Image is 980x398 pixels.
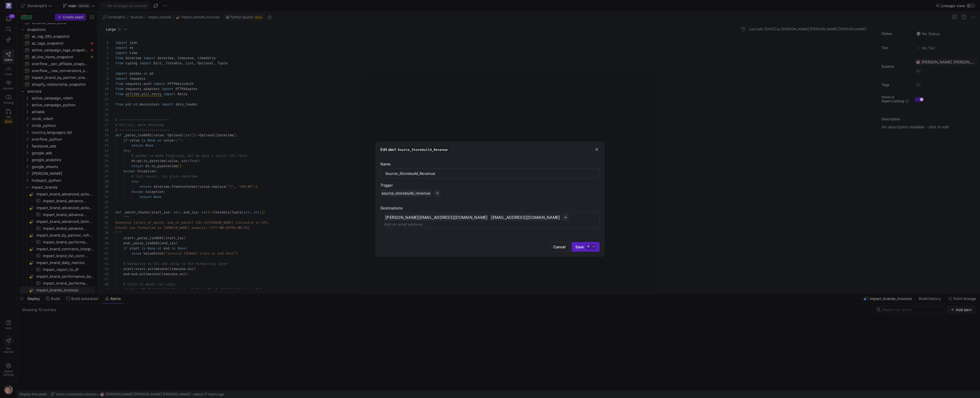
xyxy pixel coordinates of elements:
span: Save [575,245,596,249]
h3: Edit alert [380,147,449,152]
span: Cancel [553,245,566,249]
div: Trigger [380,183,600,187]
span: [PERSON_NAME][EMAIL_ADDRESS][DOMAIN_NAME] [385,215,487,220]
span: [EMAIL_ADDRESS][DOMAIN_NAME] [491,215,560,220]
button: Save⌘⏎ [572,242,600,252]
input: Add an email address... [384,222,596,227]
kbd: ⏎ [591,245,596,249]
button: Cancel [550,242,569,252]
span: Name [380,162,391,166]
kbd: ⌘ [586,245,591,249]
div: Destinations [380,206,600,210]
span: Source_Storebuild_Revenue [396,147,449,153]
span: source_storebuild_revenue [382,191,430,195]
